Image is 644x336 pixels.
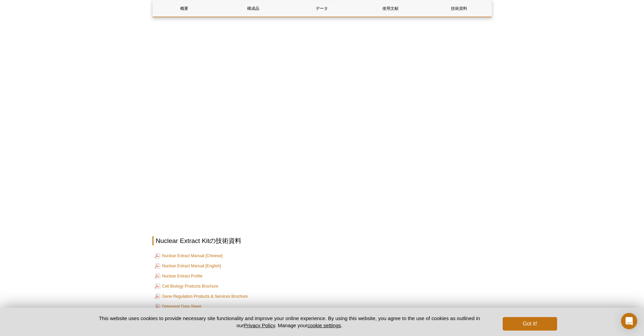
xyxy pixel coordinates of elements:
a: Nuclear Extract Manual [Chinese] [155,252,223,260]
a: Gene Regulation Products & Services Brochure [155,292,248,300]
button: Got it! [503,317,557,331]
a: Privacy Policy [244,322,275,328]
p: This website uses cookies to provide necessary site functionality and improve your online experie... [87,315,492,329]
div: Open Intercom Messenger [621,313,637,329]
a: Nuclear Extract Manual [English] [155,262,221,270]
a: データ [290,0,354,17]
a: Cell Biology Products Brochure [155,282,218,290]
a: 概要 [153,0,216,17]
a: 構成品 [221,0,285,17]
a: 技術資料 [427,0,491,17]
a: Detergent Data Sheet [155,303,201,311]
h2: Nuclear Extract Kitの技術資料 [152,236,492,245]
a: 使用文献 [359,0,422,17]
button: cookie settings [307,322,341,328]
a: Nuclear Extract Profile [155,272,202,280]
